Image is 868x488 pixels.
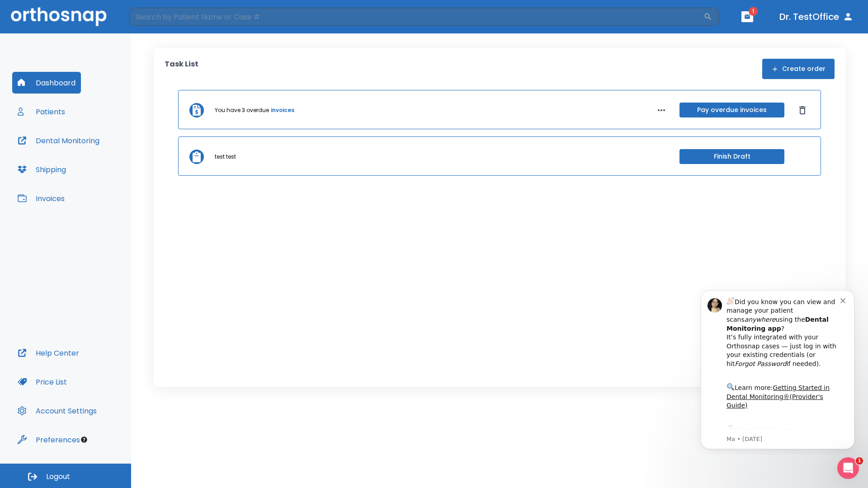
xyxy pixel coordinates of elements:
[46,472,70,482] span: Logout
[679,149,784,164] button: Finish Draft
[762,59,835,79] button: Create order
[12,101,71,122] button: Patients
[39,142,153,188] div: Download the app: | ​ Let us know if you need help getting started!
[837,457,859,479] iframe: Intercom live chat
[776,9,857,25] button: Dr. TestOffice
[11,7,107,26] img: Orthosnap
[129,8,703,26] input: Search by Patient Name or Case #
[679,103,784,117] button: Pay overdue invoices
[12,130,105,151] button: Dental Monitoring
[12,400,102,422] button: Account Settings
[165,59,198,79] p: Task List
[153,14,160,21] button: Dismiss notification
[215,153,236,161] p: test test
[795,103,810,117] button: Dismiss
[749,7,758,16] span: 1
[12,188,70,209] button: Invoices
[687,282,868,455] iframe: Intercom notifications message
[12,72,81,94] button: Dashboard
[856,457,863,465] span: 1
[12,342,85,364] button: Help Center
[80,436,88,444] div: Tooltip anchor
[215,106,269,114] p: You have 3 overdue
[39,144,120,160] a: App Store
[271,106,294,114] a: invoices
[39,153,153,161] p: Message from Ma, sent 7w ago
[12,159,71,180] button: Shipping
[12,429,85,450] button: Preferences
[12,371,72,393] button: Price List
